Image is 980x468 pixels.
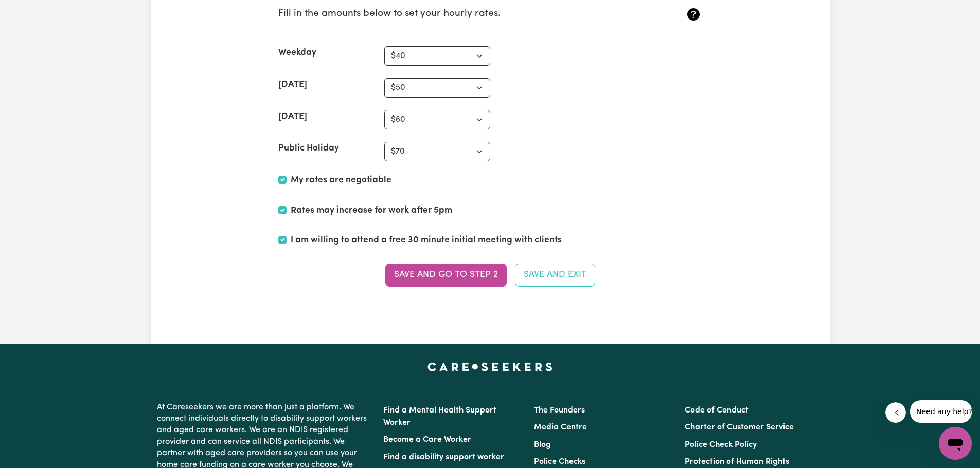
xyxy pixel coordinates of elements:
[278,110,307,123] label: [DATE]
[427,363,553,371] a: Careseekers home page
[515,264,595,286] button: Save and Exit
[534,406,585,415] a: The Founders
[385,264,507,286] button: Save and go to Step 2
[685,406,749,415] a: Code of Conduct
[383,406,496,427] a: Find a Mental Health Support Worker
[383,453,504,461] a: Find a disability support worker
[885,402,906,423] iframe: Close message
[534,458,585,466] a: Police Checks
[291,204,452,217] label: Rates may increase for work after 5pm
[278,142,339,155] label: Public Holiday
[910,400,972,423] iframe: Message from company
[278,78,307,91] label: [DATE]
[534,441,551,449] a: Blog
[291,174,391,187] label: My rates are negotiable
[383,436,471,444] a: Become a Care Worker
[278,46,316,60] label: Weekday
[685,423,794,432] a: Charter of Customer Service
[685,458,789,466] a: Protection of Human Rights
[534,423,587,432] a: Media Centre
[291,234,562,247] label: I am willing to attend a free 30 minute initial meeting with clients
[6,7,62,15] span: Need any help?
[685,441,757,449] a: Police Check Policy
[939,427,972,460] iframe: Button to launch messaging window
[278,7,632,22] p: Fill in the amounts below to set your hourly rates.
